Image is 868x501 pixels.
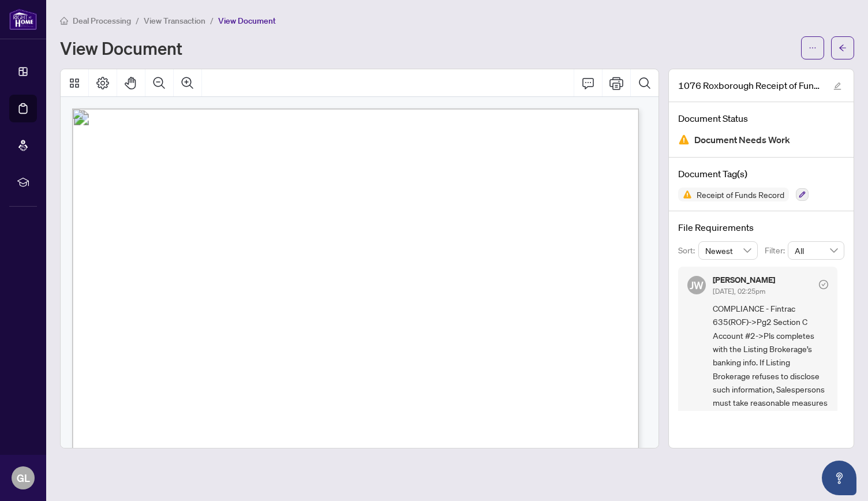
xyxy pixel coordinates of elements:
[17,470,30,486] span: GL
[713,287,765,296] span: [DATE], 02:25pm
[795,242,837,259] span: All
[765,244,788,257] p: Filter:
[690,277,704,293] span: JW
[9,9,37,30] img: logo
[705,242,751,259] span: Newest
[678,220,844,234] h4: File Requirements
[678,111,844,125] h4: Document Status
[218,16,276,26] span: View Document
[136,14,139,27] li: /
[809,44,817,52] span: ellipsis
[144,16,205,26] span: View Transaction
[678,188,692,201] img: Status Icon
[678,78,822,92] span: 1076 Roxborough Receipt of Funds 635.pdf
[60,17,68,25] span: home
[713,276,775,284] h5: [PERSON_NAME]
[678,167,844,181] h4: Document Tag(s)
[694,132,790,148] span: Document Needs Work
[833,82,841,90] span: edit
[713,302,828,477] span: COMPLIANCE - Fintrac 635(ROF)->Pg2 Section C Account #2->Pls completes with the Listing Brokerage...
[210,14,214,27] li: /
[73,16,131,26] span: Deal Processing
[60,39,182,57] h1: View Document
[819,280,828,289] span: check-circle
[692,190,789,199] span: Receipt of Funds Record
[678,244,698,257] p: Sort:
[678,134,690,145] img: Document Status
[822,461,856,495] button: Open asap
[839,44,847,52] span: arrow-left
